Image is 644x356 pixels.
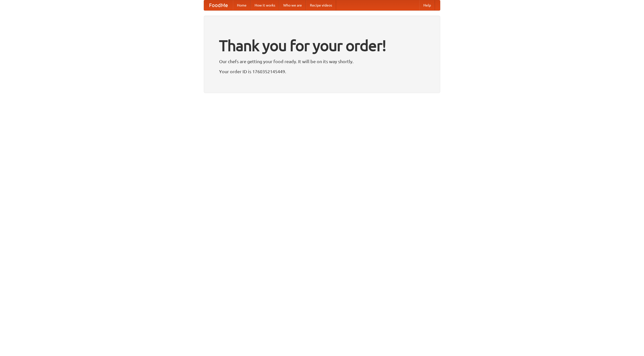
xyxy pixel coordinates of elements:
a: Recipe videos [306,0,336,10]
p: Our chefs are getting your food ready. It will be on its way shortly. [219,58,425,65]
h1: Thank you for your order! [219,33,425,58]
p: Your order ID is 1760352145449. [219,68,425,75]
a: How it works [251,0,279,10]
a: FoodMe [204,0,233,10]
a: Home [233,0,251,10]
a: Who we are [279,0,306,10]
a: Help [419,0,435,10]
